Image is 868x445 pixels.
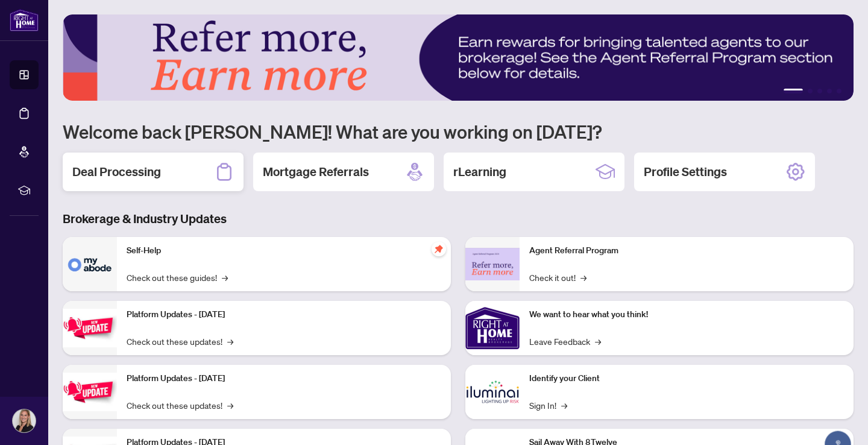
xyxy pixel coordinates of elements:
[529,335,601,348] a: Leave Feedback→
[63,309,117,347] img: Platform Updates - July 21, 2025
[820,403,856,439] button: Open asap
[561,399,567,412] span: →
[529,372,844,385] p: Identify your Client
[127,335,233,348] a: Check out these updates!→
[263,163,369,180] h2: Mortgage Referrals
[127,372,441,385] p: Platform Updates - [DATE]
[529,271,587,284] a: Check it out!→
[837,89,841,93] button: 5
[13,409,36,432] img: Profile Icon
[227,399,233,412] span: →
[465,248,520,281] img: Agent Referral Program
[63,237,117,291] img: Self-Help
[63,210,854,227] h3: Brokerage & Industry Updates
[465,301,520,355] img: We want to hear what you think!
[580,271,587,284] span: →
[529,244,844,257] p: Agent Referral Program
[63,14,854,101] img: Slide 0
[453,163,506,180] h2: rLearning
[644,163,727,180] h2: Profile Settings
[127,308,441,321] p: Platform Updates - [DATE]
[10,9,39,31] img: logo
[72,163,161,180] h2: Deal Processing
[808,89,813,93] button: 2
[63,373,117,411] img: Platform Updates - July 8, 2025
[595,335,601,348] span: →
[227,335,233,348] span: →
[529,399,567,412] a: Sign In!→
[222,271,228,284] span: →
[432,242,446,256] span: pushpin
[127,399,233,412] a: Check out these updates!→
[465,365,520,419] img: Identify your Client
[127,271,228,284] a: Check out these guides!→
[827,89,832,93] button: 4
[63,120,854,143] h1: Welcome back [PERSON_NAME]! What are you working on [DATE]?
[529,308,844,321] p: We want to hear what you think!
[817,89,822,93] button: 3
[127,244,441,257] p: Self-Help
[784,89,803,93] button: 1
